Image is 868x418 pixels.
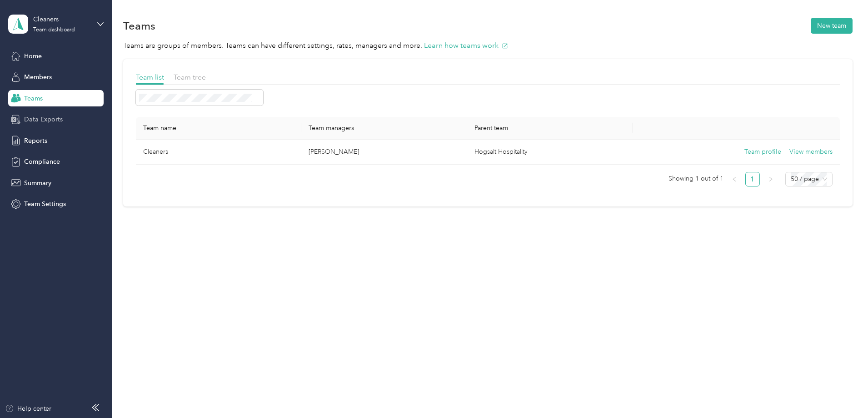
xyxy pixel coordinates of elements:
[136,140,301,165] td: Cleaners
[668,172,723,186] span: Showing 1 out of 1
[136,73,164,81] span: Team list
[33,15,90,24] div: Cleaners
[763,172,778,186] li: Next Page
[424,40,508,51] button: Learn how teams work
[33,27,75,33] div: Team dashboard
[136,117,301,140] th: Team name
[785,172,833,186] div: Page Size
[309,147,459,157] p: [PERSON_NAME]
[744,147,781,157] button: Team profile
[24,199,66,209] span: Team Settings
[727,172,742,186] button: left
[791,172,827,186] span: 50 / page
[745,172,760,186] li: 1
[123,21,155,30] h1: Teams
[768,176,773,182] span: right
[732,176,737,182] span: left
[174,73,206,81] span: Team tree
[301,117,467,140] th: Team managers
[24,94,43,103] span: Teams
[24,178,51,188] span: Summary
[727,172,742,186] li: Previous Page
[24,72,52,82] span: Members
[24,115,63,124] span: Data Exports
[746,172,759,186] a: 1
[817,367,868,418] iframe: Everlance-gr Chat Button Frame
[24,157,60,166] span: Compliance
[763,172,778,186] button: right
[789,147,833,157] button: View members
[24,51,42,61] span: Home
[5,404,51,413] button: Help center
[467,140,633,165] td: Hogsalt Hospitality
[811,18,853,34] button: New team
[123,40,853,51] p: Teams are groups of members. Teams can have different settings, rates, managers and more.
[467,117,633,140] th: Parent team
[24,136,47,146] span: Reports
